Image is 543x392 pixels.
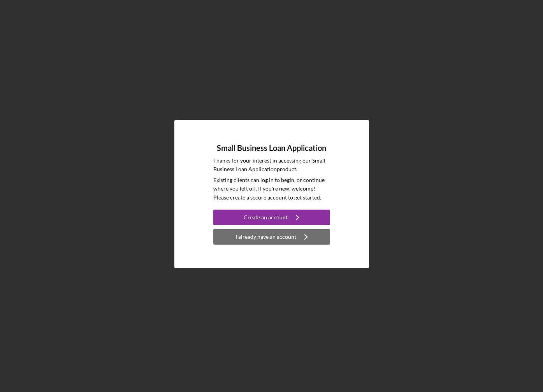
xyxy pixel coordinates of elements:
[217,143,326,152] h4: Small Business Loan Application
[235,229,296,245] div: I already have an account
[213,210,330,225] button: Create an account
[213,176,330,202] p: Existing clients can log in to begin, or continue where you left off. If you're new, welcome! Ple...
[213,229,330,245] button: I already have an account
[213,210,330,227] a: Create an account
[244,210,288,225] div: Create an account
[213,156,330,174] p: Thanks for your interest in accessing our Small Business Loan Application product.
